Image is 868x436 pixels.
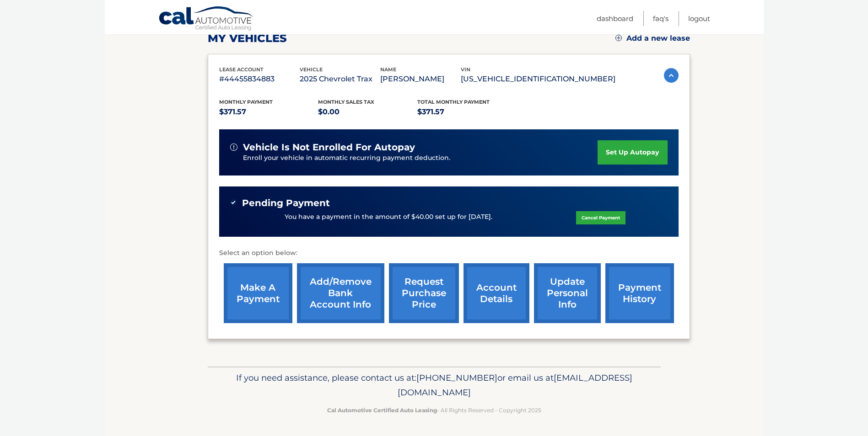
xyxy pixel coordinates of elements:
strong: Cal Automotive Certified Auto Leasing [327,407,437,414]
a: update personal info [534,263,601,323]
span: lease account [219,66,264,73]
p: 2025 Chevrolet Trax [300,73,380,85]
a: Logout [688,11,710,26]
a: Add/Remove bank account info [297,263,384,323]
a: set up autopay [598,140,667,165]
img: accordion-active.svg [664,68,679,83]
a: Dashboard [597,11,633,26]
p: If you need assistance, please contact us at: or email us at [214,371,655,400]
p: #44455834883 [219,73,300,85]
h2: my vehicles [208,32,287,45]
a: make a payment [224,263,292,323]
span: [EMAIL_ADDRESS][DOMAIN_NAME] [398,372,632,398]
p: [PERSON_NAME] [380,73,461,85]
span: Total Monthly Payment [417,99,490,105]
span: Monthly sales Tax [318,99,374,105]
p: You have a payment in the amount of $40.00 set up for [DATE]. [285,212,492,222]
a: FAQ's [653,11,669,26]
a: account details [464,263,529,323]
a: Add a new lease [615,34,690,43]
span: [PHONE_NUMBER] [416,372,497,383]
img: check-green.svg [230,199,237,206]
p: - All Rights Reserved - Copyright 2025 [214,405,655,415]
img: add.svg [615,35,622,41]
span: vehicle [300,66,323,73]
span: vehicle is not enrolled for autopay [243,142,415,153]
p: $371.57 [219,106,318,118]
span: Monthly Payment [219,99,273,105]
p: [US_VEHICLE_IDENTIFICATION_NUMBER] [461,73,615,85]
p: $371.57 [417,106,517,118]
p: $0.00 [318,106,417,118]
a: Cancel Payment [576,211,625,224]
a: payment history [605,263,674,323]
p: Enroll your vehicle in automatic recurring payment deduction. [243,153,598,163]
a: Cal Automotive [158,6,254,32]
span: vin [461,66,470,73]
span: name [380,66,396,73]
p: Select an option below: [219,248,679,259]
img: alert-white.svg [230,144,237,151]
span: Pending Payment [242,197,330,209]
a: request purchase price [389,263,459,323]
